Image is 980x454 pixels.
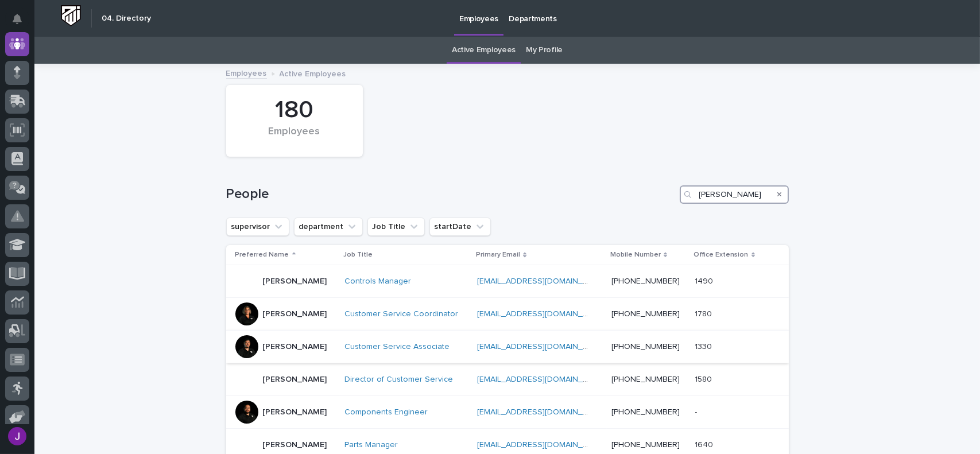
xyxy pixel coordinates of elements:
button: department [294,218,363,236]
button: Job Title [367,218,425,236]
a: [EMAIL_ADDRESS][DOMAIN_NAME] [477,408,607,416]
p: 1780 [695,307,715,319]
div: 180 [246,96,343,125]
tr: [PERSON_NAME]Director of Customer Service [EMAIL_ADDRESS][DOMAIN_NAME] [PHONE_NUMBER]15801580 [226,363,789,396]
p: 1490 [695,274,716,286]
p: Mobile Number [610,249,661,261]
p: 1330 [695,340,715,352]
tr: [PERSON_NAME]Customer Service Coordinator [EMAIL_ADDRESS][DOMAIN_NAME] [PHONE_NUMBER]17801780 [226,298,789,331]
a: [PHONE_NUMBER] [611,343,680,351]
a: Active Employees [452,37,516,64]
a: Customer Service Associate [344,342,450,352]
tr: [PERSON_NAME]Customer Service Associate [EMAIL_ADDRESS][DOMAIN_NAME] [PHONE_NUMBER]13301330 [226,331,789,363]
a: [EMAIL_ADDRESS][DOMAIN_NAME] [477,343,607,351]
p: Job Title [343,249,373,261]
p: [PERSON_NAME] [263,408,327,417]
h1: People [226,186,675,203]
a: [PHONE_NUMBER] [611,408,680,416]
div: Notifications [14,14,29,32]
button: supervisor [226,218,289,236]
div: Employees [246,126,343,150]
tr: [PERSON_NAME]Components Engineer [EMAIL_ADDRESS][DOMAIN_NAME] [PHONE_NUMBER]-- [226,396,789,429]
a: [PHONE_NUMBER] [611,277,680,285]
a: [EMAIL_ADDRESS][DOMAIN_NAME] [477,310,607,318]
button: users-avatar [5,424,29,448]
button: Notifications [5,7,29,31]
p: [PERSON_NAME] [263,375,327,385]
a: Controls Manager [344,277,411,286]
a: Parts Manager [344,440,398,450]
p: 1640 [695,438,716,450]
a: Director of Customer Service [344,375,453,385]
p: [PERSON_NAME] [263,440,327,450]
a: Customer Service Coordinator [344,309,458,319]
p: [PERSON_NAME] [263,309,327,319]
p: - [695,405,700,417]
p: Primary Email [476,249,520,261]
p: Preferred Name [235,249,289,261]
p: 1580 [695,372,715,385]
img: Workspace Logo [60,5,82,26]
input: Search [680,185,789,204]
a: [PHONE_NUMBER] [611,310,680,318]
a: My Profile [526,37,563,64]
a: Employees [226,66,267,79]
a: [EMAIL_ADDRESS][DOMAIN_NAME] [477,375,607,383]
a: Components Engineer [344,408,428,417]
a: [PHONE_NUMBER] [611,375,680,383]
a: [EMAIL_ADDRESS][DOMAIN_NAME] [477,277,607,285]
a: [EMAIL_ADDRESS][DOMAIN_NAME] [477,441,607,449]
button: startDate [429,218,491,236]
p: Active Employees [280,67,346,79]
tr: [PERSON_NAME]Controls Manager [EMAIL_ADDRESS][DOMAIN_NAME] [PHONE_NUMBER]14901490 [226,265,789,298]
p: [PERSON_NAME] [263,342,327,352]
h2: 04. Directory [102,14,151,24]
a: [PHONE_NUMBER] [611,441,680,449]
p: [PERSON_NAME] [263,277,327,286]
p: Office Extension [694,249,749,261]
